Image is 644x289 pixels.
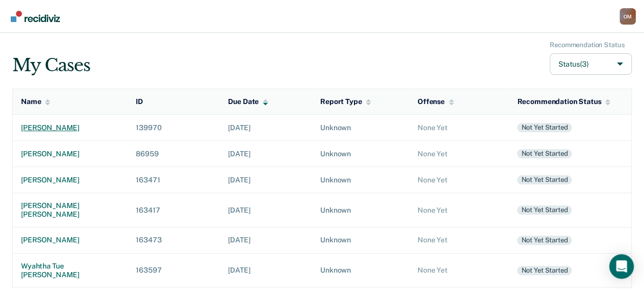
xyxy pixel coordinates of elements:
[517,205,572,215] div: Not yet started
[418,236,501,244] div: None Yet
[128,227,220,253] td: 163473
[220,115,312,141] td: [DATE]
[128,141,220,167] td: 86959
[220,193,312,228] td: [DATE]
[128,253,220,287] td: 163597
[517,123,572,132] div: Not yet started
[418,206,501,215] div: None Yet
[517,266,572,275] div: Not yet started
[312,115,409,141] td: Unknown
[619,8,636,25] button: Profile dropdown button
[21,176,119,184] div: [PERSON_NAME]
[128,193,220,228] td: 163417
[312,227,409,253] td: Unknown
[517,149,572,158] div: Not yet started
[21,123,119,132] div: [PERSON_NAME]
[312,167,409,193] td: Unknown
[220,253,312,287] td: [DATE]
[220,141,312,167] td: [DATE]
[517,97,610,106] div: Recommendation Status
[312,193,409,228] td: Unknown
[609,254,634,279] div: Open Intercom Messenger
[220,227,312,253] td: [DATE]
[21,262,119,279] div: wyahtha tue [PERSON_NAME]
[312,253,409,287] td: Unknown
[418,123,501,132] div: None Yet
[418,176,501,184] div: None Yet
[128,115,220,141] td: 139970
[619,8,636,25] div: O M
[517,236,572,245] div: Not yet started
[418,266,501,275] div: None Yet
[136,97,143,106] div: ID
[220,167,312,193] td: [DATE]
[21,97,50,106] div: Name
[21,201,119,219] div: [PERSON_NAME] [PERSON_NAME]
[320,97,371,106] div: Report Type
[12,55,90,76] div: My Cases
[418,150,501,158] div: None Yet
[418,97,454,106] div: Offense
[128,167,220,193] td: 163471
[550,41,625,49] div: Recommendation Status
[11,11,60,22] img: Recidiviz
[312,141,409,167] td: Unknown
[21,150,119,158] div: [PERSON_NAME]
[517,175,572,184] div: Not yet started
[21,236,119,244] div: [PERSON_NAME]
[550,53,632,75] button: Status(3)
[228,97,268,106] div: Due Date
